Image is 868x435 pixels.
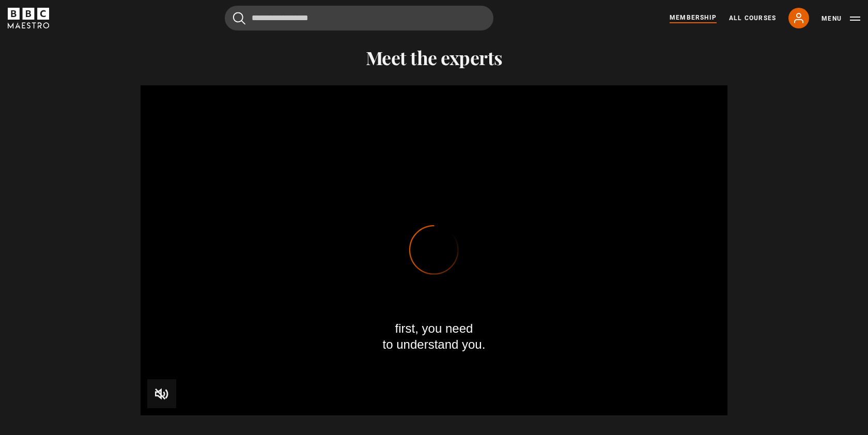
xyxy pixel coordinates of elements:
[670,13,717,23] a: Membership
[8,8,49,28] svg: BBC Maestro
[141,46,727,68] h2: Meet the experts
[147,379,176,408] button: Unmute
[141,85,727,415] video-js: Video Player
[225,6,493,30] input: Search
[729,13,776,23] a: All Courses
[233,12,245,25] button: Submit the search query
[822,13,860,24] button: Toggle navigation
